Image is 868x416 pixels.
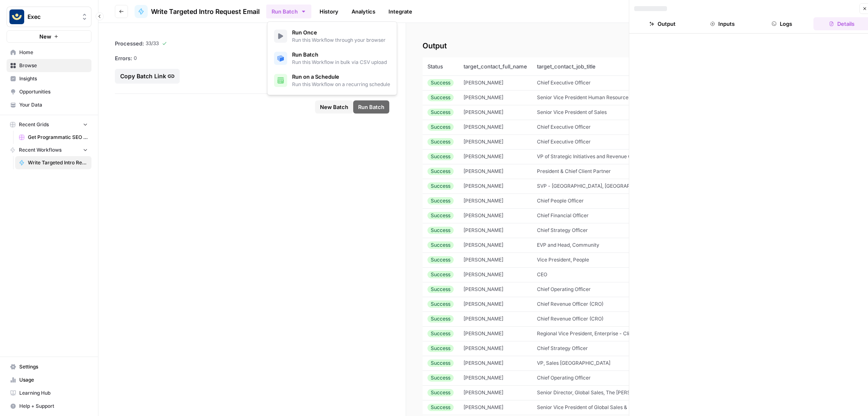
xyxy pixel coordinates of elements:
[537,242,599,248] span: EVP and Head, Community
[537,301,603,307] span: Chief Revenue Officer (CRO)
[537,227,588,233] span: Chief Strategy Officer
[427,168,454,175] div: Success
[427,182,454,190] div: Success
[464,94,503,100] span: Emily Russell
[427,212,454,219] div: Success
[464,124,503,130] span: Staci Satterwhite
[464,316,503,322] span: Michael Loga
[464,345,503,351] span: Hasan Malik
[271,25,393,47] a: Run OnceRun this Workflow through your browser
[427,227,454,234] div: Success
[464,330,503,336] span: Tyler Wright
[537,316,603,322] span: Chief Revenue Officer (CRO)
[464,153,503,159] span: Dimitris Adamidis
[19,146,62,154] span: Recent Workflows
[271,47,393,69] a: Run BatchRun this Workflow in bulk via CSV upload
[120,72,174,80] div: Copy Batch Link
[423,57,459,75] th: Status
[427,389,454,396] div: Success
[7,72,91,85] a: Insights
[292,73,390,81] span: Run on a Schedule
[19,49,88,56] span: Home
[464,212,503,218] span: Guita Sharifi
[384,5,417,18] a: Integrate
[28,159,88,166] span: Write Targeted Intro Request Email
[39,32,51,41] span: New
[537,330,651,336] span: Regional Vice President, Enterprise - Client Sales
[271,69,393,91] a: Run on a ScheduleRun this Workflow on a recurring schedule
[427,241,454,249] div: Success
[7,386,91,400] a: Learning Hub
[537,404,651,410] span: Senior Vice President of Global Sales & Education
[115,54,132,62] span: Errors:
[537,139,591,145] span: Chief Executive Officer
[151,7,260,16] span: Write Targeted Intro Request Email
[459,57,532,75] th: target_contact_full_name
[427,286,454,293] div: Success
[537,257,589,263] span: Vice President, People
[19,101,88,109] span: Your Data
[7,98,91,111] a: Your Data
[427,79,454,86] div: Success
[464,183,503,189] span: Ram Ramachandran
[464,227,503,233] span: Prashant Kelker
[427,153,454,160] div: Success
[427,197,454,205] div: Success
[292,59,387,66] span: Run this Workflow in bulk via CSV upload
[15,131,91,144] a: Get Programmatic SEO Keyword Ideas
[19,75,88,82] span: Insights
[267,21,397,95] div: Run Batch
[427,345,454,352] div: Success
[19,62,88,69] span: Browse
[464,389,503,396] span: Mark Aldridge
[7,373,91,386] a: Usage
[292,81,390,88] span: Run this Workflow on a recurring schedule
[7,7,91,27] button: Workspace: Exec
[292,36,386,44] span: Run this Workflow through your browser
[7,85,91,98] a: Opportunities
[464,109,503,115] span: Alan Clark
[427,271,454,278] div: Success
[464,286,503,292] span: Anant Gupta
[315,5,343,18] a: History
[464,404,503,410] span: Manny Montalvo
[464,360,503,366] span: Caley Lewis
[135,5,260,18] a: Write Targeted Intro Request Email
[427,300,454,308] div: Success
[7,360,91,373] a: Settings
[537,198,584,204] span: Chief People Officer
[292,28,386,36] span: Run Once
[537,212,589,218] span: Chief Financial Officer
[464,271,503,277] span: Deborah Kirkham
[115,69,180,84] button: Copy Batch Link
[320,103,348,111] span: New Batch
[19,389,88,397] span: Learning Hub
[427,315,454,323] div: Success
[7,144,91,156] button: Recent Workflows
[537,94,631,100] span: Senior Vice President Human Resources
[15,156,91,169] a: Write Targeted Intro Request Email
[19,121,49,128] span: Recent Grids
[19,402,88,410] span: Help + Support
[115,54,389,62] div: 0
[532,57,690,75] th: target_contact_job_title
[427,256,454,264] div: Success
[27,13,77,21] span: Exec
[427,404,454,411] div: Success
[754,17,811,30] button: Logs
[427,123,454,131] div: Success
[315,100,353,114] button: New Batch
[537,109,607,115] span: Senior Vice President of Sales
[427,374,454,382] div: Success
[464,139,503,145] span: David Buse
[537,345,588,351] span: Chief Strategy Officer
[427,94,454,101] div: Success
[423,39,852,52] h2: Output
[537,271,547,277] span: CEO
[464,301,503,307] span: Eric Benson
[358,103,384,111] span: Run Batch
[146,40,159,47] span: 33 / 33
[537,80,591,86] span: Chief Executive Officer
[9,9,24,24] img: Exec Logo
[694,17,751,30] button: Inputs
